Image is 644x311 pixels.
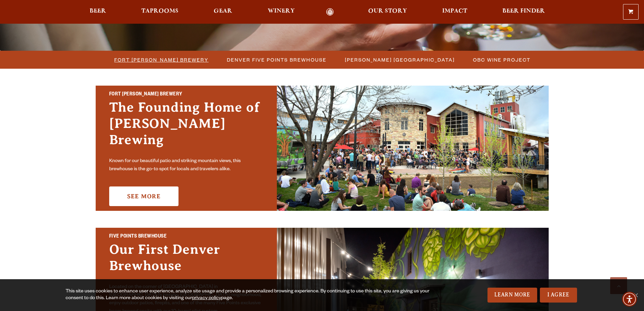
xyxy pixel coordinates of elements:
a: Beer [85,8,111,16]
h2: Five Points Brewhouse [109,232,263,241]
a: Odell Home [317,8,343,16]
p: Known for our beautiful patio and striking mountain views, this brewhouse is the go-to spot for l... [109,157,263,174]
span: Denver Five Points Brewhouse [227,55,327,65]
a: Gear [209,8,237,16]
span: Beer Finder [502,8,545,14]
span: Taprooms [141,8,178,14]
a: I Agree [540,288,577,303]
span: Beer [90,8,106,14]
a: privacy policy [192,296,221,301]
div: Accessibility Menu [622,292,637,307]
span: Our Story [368,8,407,14]
a: Scroll to top [610,277,627,294]
span: Winery [268,8,295,14]
span: OBC Wine Project [473,55,530,65]
a: Taprooms [137,8,183,16]
span: Gear [214,8,232,14]
span: [PERSON_NAME] [GEOGRAPHIC_DATA] [345,55,455,65]
a: See More [109,186,178,206]
a: OBC Wine Project [469,55,534,65]
a: Denver Five Points Brewhouse [223,55,330,65]
a: Beer Finder [498,8,549,16]
h3: Our First Denver Brewhouse [109,241,263,281]
a: Winery [263,8,299,16]
span: Impact [442,8,467,14]
img: Fort Collins Brewery & Taproom' [277,86,549,211]
a: Fort [PERSON_NAME] Brewery [110,55,212,65]
h3: The Founding Home of [PERSON_NAME] Brewing [109,99,263,155]
a: [PERSON_NAME] [GEOGRAPHIC_DATA] [341,55,458,65]
a: Our Story [364,8,411,16]
div: This site uses cookies to enhance user experience, analyze site usage and provide a personalized ... [66,288,432,302]
h2: Fort [PERSON_NAME] Brewery [109,90,263,99]
a: Impact [438,8,472,16]
span: Fort [PERSON_NAME] Brewery [114,55,209,65]
a: Learn More [487,288,537,303]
